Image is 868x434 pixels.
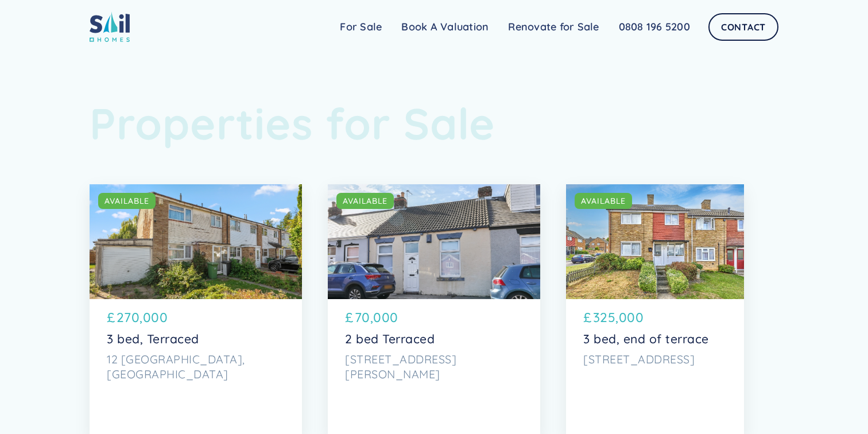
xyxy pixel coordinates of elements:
[609,15,700,38] a: 0808 196 5200
[355,308,398,327] p: 70,000
[104,195,149,207] div: AVAILABLE
[392,15,498,38] a: Book A Valuation
[345,332,523,346] p: 2 bed Terraced
[345,352,523,381] p: [STREET_ADDRESS][PERSON_NAME]
[593,308,644,327] p: 325,000
[583,308,592,327] p: £
[581,195,626,207] div: AVAILABLE
[330,15,392,38] a: For Sale
[107,352,285,381] p: 12 [GEOGRAPHIC_DATA], [GEOGRAPHIC_DATA]
[107,308,115,327] p: £
[708,13,778,41] a: Contact
[117,308,168,327] p: 270,000
[90,11,130,42] img: sail home logo colored
[107,332,285,346] p: 3 bed, Terraced
[343,195,387,207] div: AVAILABLE
[583,352,727,367] p: [STREET_ADDRESS]
[498,15,609,38] a: Renovate for Sale
[90,98,778,150] h1: Properties for Sale
[583,332,727,346] p: 3 bed, end of terrace
[345,308,354,327] p: £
